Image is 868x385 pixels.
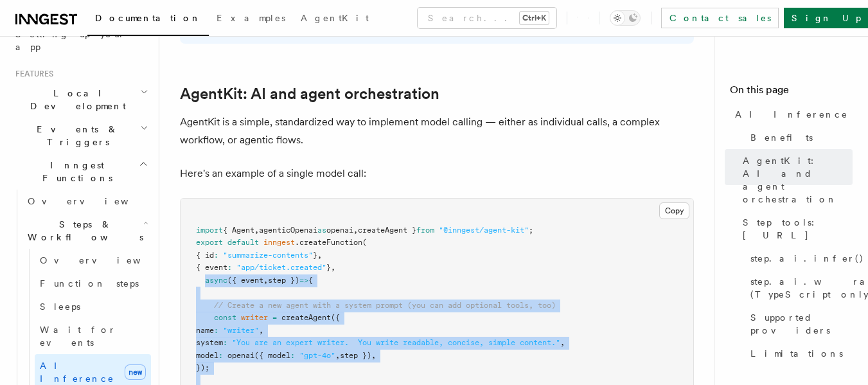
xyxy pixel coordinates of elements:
span: ( [362,238,367,247]
span: AgentKit [301,13,369,23]
span: Overview [28,196,160,206]
span: import [196,226,223,235]
span: AgentKit: AI and agent orchestration [743,154,853,206]
button: Steps & Workflows [22,213,151,249]
span: Local Development [10,87,140,112]
span: step.ai.infer() [750,252,864,265]
a: Supported providers [745,306,853,342]
span: Events & Triggers [10,123,140,148]
span: Supported providers [750,311,853,337]
span: Steps & Workflows [22,218,143,244]
span: Inngest Functions [10,159,139,184]
span: export [196,238,223,247]
span: "summarize-contents" [223,251,313,260]
span: , [263,276,268,285]
span: async [205,276,227,285]
span: Benefits [750,131,813,144]
a: Limitations [745,342,853,365]
span: writer [241,313,268,322]
span: inngest [263,238,295,247]
a: step.ai.infer() [745,247,853,270]
a: AgentKit [293,4,376,35]
span: name [196,326,214,335]
span: { id [196,251,214,260]
button: Inngest Functions [10,154,151,190]
span: "You are an expert writer. You write readable, concise, simple content." [232,338,560,347]
p: AgentKit is a simple, standardized way to implement model calling — either as individual calls, a... [180,113,694,149]
h4: On this page [730,82,853,103]
a: Sleeps [35,295,151,318]
span: => [299,276,308,285]
a: Setting up your app [10,22,151,58]
span: Function steps [40,278,139,289]
span: from [416,226,434,235]
span: Limitations [750,347,843,360]
span: { [308,276,313,285]
span: { Agent [223,226,254,235]
button: Local Development [10,82,151,118]
span: createAgent } [358,226,416,235]
span: ; [529,226,533,235]
span: AI Inference [735,108,848,121]
span: openai [227,351,254,360]
span: const [214,313,236,322]
span: Examples [217,13,285,23]
a: Examples [209,4,293,35]
span: step }) [268,276,299,285]
span: "@inngest/agent-kit" [439,226,529,235]
p: Here's an example of a single model call: [180,165,694,183]
span: : [227,263,232,272]
span: ({ model [254,351,290,360]
span: , [317,251,322,260]
span: { event [196,263,227,272]
a: Overview [35,249,151,272]
a: AgentKit: AI and agent orchestration [738,149,853,211]
span: agenticOpenai [259,226,317,235]
span: ({ event [227,276,263,285]
a: Function steps [35,272,151,295]
span: = [272,313,277,322]
span: , [560,338,565,347]
span: Features [10,69,53,79]
span: } [326,263,331,272]
span: "writer" [223,326,259,335]
span: } [313,251,317,260]
span: , [371,351,376,360]
span: .createFunction [295,238,362,247]
span: createAgent [281,313,331,322]
span: , [335,351,340,360]
span: as [317,226,326,235]
a: AI Inference [730,103,853,126]
span: : [214,326,218,335]
span: new [125,364,146,380]
span: step }) [340,351,371,360]
span: // Create a new agent with a system prompt (you can add optional tools, too) [214,301,556,310]
span: : [218,351,223,360]
span: Sleeps [40,301,80,312]
span: Overview [40,255,172,265]
span: , [259,326,263,335]
a: step.ai.wrap() (TypeScript only) [745,270,853,306]
span: , [353,226,358,235]
span: ({ [331,313,340,322]
kbd: Ctrl+K [520,12,549,24]
span: system [196,338,223,347]
span: , [331,263,335,272]
span: Documentation [95,13,201,23]
button: Toggle dark mode [610,10,641,26]
a: AgentKit: AI and agent orchestration [180,85,439,103]
span: }); [196,363,209,372]
span: : [223,338,227,347]
a: Benefits [745,126,853,149]
a: Documentation [87,4,209,36]
span: model [196,351,218,360]
button: Copy [659,202,689,219]
span: AI Inference [40,361,114,384]
span: "gpt-4o" [299,351,335,360]
span: , [254,226,259,235]
button: Events & Triggers [10,118,151,154]
a: Overview [22,190,151,213]
span: Wait for events [40,325,116,348]
span: openai [326,226,353,235]
button: Search...Ctrl+K [418,8,556,28]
